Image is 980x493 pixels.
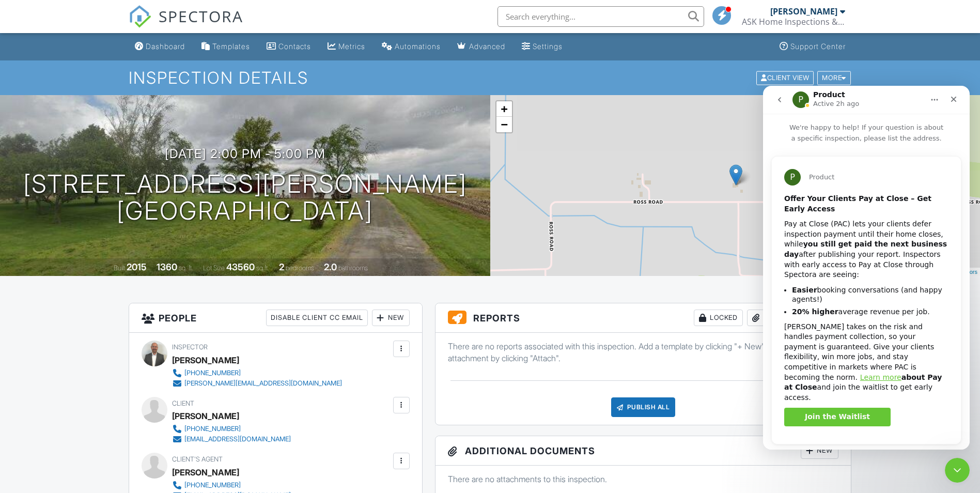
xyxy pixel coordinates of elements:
div: 2 [279,261,284,272]
span: bathrooms [338,264,368,272]
div: 1360 [157,261,177,272]
a: Zoom out [496,117,512,132]
p: There are no reports associated with this inspection. Add a template by clicking "+ New" above or... [448,341,839,364]
div: 2.0 [324,261,337,272]
span: Client [172,399,194,407]
div: Attach [747,310,797,326]
div: New [801,442,838,459]
div: [PERSON_NAME] [770,6,837,17]
div: Disable Client CC Email [266,310,368,326]
span: Built [114,264,125,272]
h1: [STREET_ADDRESS][PERSON_NAME] [GEOGRAPHIC_DATA] [23,171,467,225]
a: Support Center [775,37,850,56]
span: Product [46,87,71,95]
a: SPECTORA [129,14,243,36]
div: Support Center [790,42,846,51]
h3: Reports [435,303,851,333]
div: [PHONE_NUMBER] [184,369,241,377]
div: [PERSON_NAME] takes on the risk and handles payment collection, so your payment is guaranteed. Gi... [21,236,185,317]
a: [PHONE_NUMBER] [172,424,291,434]
b: 20% higher [29,222,75,230]
iframe: Intercom live chat [763,86,970,450]
a: Templates [197,37,254,56]
span: Join the Waitlist [42,327,107,335]
div: [EMAIL_ADDRESS][DOMAIN_NAME] [184,435,291,443]
a: Settings [518,37,567,56]
div: Profile image for Product [21,83,38,100]
a: [EMAIL_ADDRESS][DOMAIN_NAME] [172,434,291,444]
span: bedrooms [286,264,314,272]
a: [PERSON_NAME] [172,465,239,480]
div: Dashboard [146,42,185,51]
div: Product says… [8,70,198,371]
a: Dashboard [131,37,189,56]
a: [PERSON_NAME][EMAIL_ADDRESS][DOMAIN_NAME] [172,378,342,389]
h3: [DATE] 2:00 pm - 5:00 pm [165,147,325,161]
div: Client View [756,71,814,85]
span: sq. ft. [179,264,193,272]
div: New [372,310,410,326]
span: sq.ft. [256,264,269,272]
iframe: Intercom live chat [945,458,970,483]
div: Automations [395,42,441,51]
div: Metrics [338,42,365,51]
b: Easier [29,200,54,208]
a: Client View [755,73,816,81]
img: The Best Home Inspection Software - Spectora [129,5,151,28]
div: Settings [533,42,563,51]
div: [PHONE_NUMBER] [184,425,241,433]
span: Inspector [172,343,208,351]
a: Zoom in [496,101,512,117]
div: Advanced [469,42,505,51]
h3: Additional Documents [435,436,851,466]
span: Lot Size [203,264,225,272]
div: [PERSON_NAME] [172,408,239,424]
div: Templates [212,42,250,51]
div: Publish All [611,397,676,417]
b: you still get paid the next business day [21,154,184,173]
b: Offer Your Clients Pay at Close – Get Early Access [21,109,168,127]
div: ASK Home Inspections & Service [742,17,845,27]
h1: Inspection Details [129,69,852,87]
a: Contacts [262,37,315,56]
div: Pay at Close (PAC) lets your clients defer inspection payment until their home closes, while afte... [21,133,185,194]
a: Metrics [323,37,369,56]
b: about Pay at Close [21,287,179,306]
span: SPECTORA [159,5,243,27]
li: average revenue per job. [29,221,185,231]
a: Join the Waitlist [21,322,128,341]
a: Learn more [97,287,138,296]
div: 43560 [226,261,255,272]
p: There are no attachments to this inspection. [448,473,839,485]
a: Automations (Basic) [378,37,445,56]
div: [PERSON_NAME] [172,352,239,368]
div: More [817,71,851,85]
a: Advanced [453,37,509,56]
h3: People [129,303,422,333]
div: 2015 [127,261,147,272]
span: Client's Agent [172,455,223,463]
div: Locked [694,310,743,326]
li: booking conversations (and happy agents!) [29,199,185,219]
div: [PHONE_NUMBER] [184,481,241,489]
input: Search everything... [497,6,704,27]
a: [PHONE_NUMBER] [172,368,342,378]
div: Contacts [278,42,311,51]
div: [PERSON_NAME][EMAIL_ADDRESS][DOMAIN_NAME] [184,379,342,388]
a: [PHONE_NUMBER] [172,480,291,490]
